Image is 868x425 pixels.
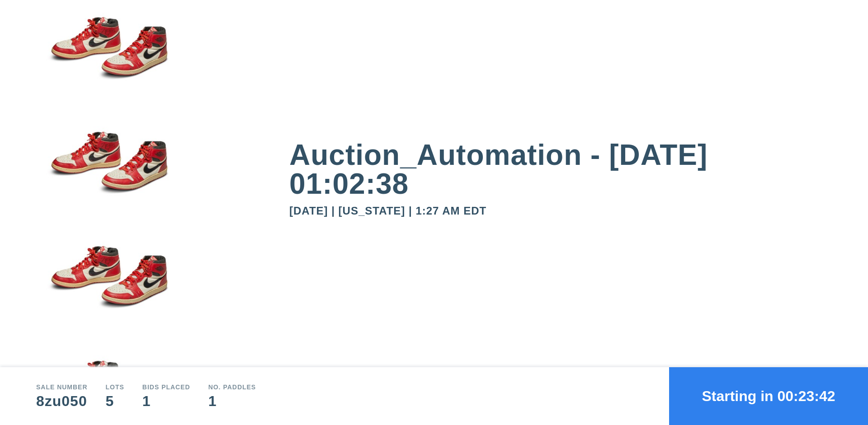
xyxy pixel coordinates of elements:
div: 8zu050 [36,394,88,408]
div: Auction_Automation - [DATE] 01:02:38 [289,140,832,198]
div: Lots [106,384,124,390]
div: No. Paddles [208,384,256,390]
div: [DATE] | [US_STATE] | 1:27 AM EDT [289,205,832,216]
button: Starting in 00:23:42 [669,367,868,425]
div: Bids Placed [142,384,190,390]
div: Sale number [36,384,88,390]
div: 5 [106,394,124,408]
div: 1 [142,394,190,408]
img: small [36,0,181,115]
div: 1 [208,394,256,408]
img: small [36,115,181,229]
img: small [36,229,181,344]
